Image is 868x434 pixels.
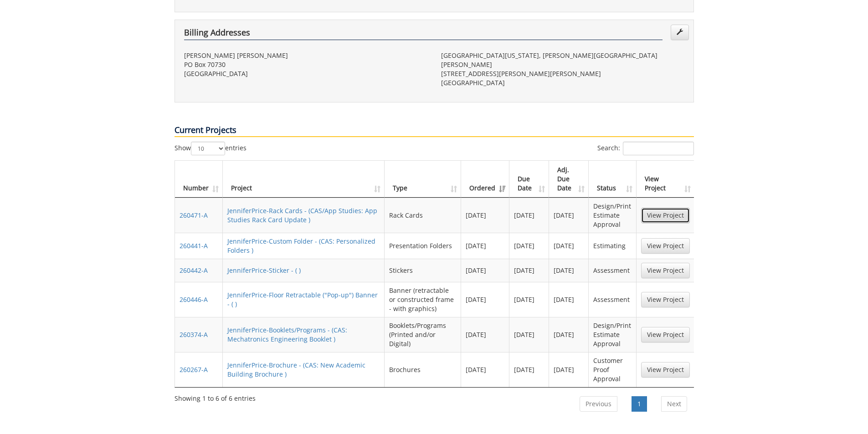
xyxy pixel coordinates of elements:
[180,330,208,339] a: 260374-A
[461,317,509,352] td: [DATE]
[180,295,208,304] a: 260446-A
[175,161,223,198] th: Number: activate to sort column ascending
[509,198,549,233] td: [DATE]
[580,396,617,412] a: Previous
[227,266,301,275] a: JenniferPrice-Sticker - ( )
[385,161,461,198] th: Type: activate to sort column ascending
[597,142,694,155] label: Search:
[509,282,549,317] td: [DATE]
[509,259,549,282] td: [DATE]
[184,69,427,78] p: [GEOGRAPHIC_DATA]
[180,365,208,374] a: 260267-A
[509,161,549,198] th: Due Date: activate to sort column ascending
[549,161,589,198] th: Adj. Due Date: activate to sort column ascending
[227,237,375,255] a: JenniferPrice-Custom Folder - (CAS: Personalized Folders )
[175,390,256,403] div: Showing 1 to 6 of 6 entries
[589,317,636,352] td: Design/Print Estimate Approval
[461,198,509,233] td: [DATE]
[549,352,589,387] td: [DATE]
[184,51,427,60] p: [PERSON_NAME] [PERSON_NAME]
[641,238,690,254] a: View Project
[385,317,461,352] td: Booklets/Programs (Printed and/or Digital)
[385,259,461,282] td: Stickers
[632,396,647,412] a: 1
[549,259,589,282] td: [DATE]
[641,263,690,278] a: View Project
[661,396,687,412] a: Next
[191,142,225,155] select: Showentries
[641,292,690,307] a: View Project
[589,233,636,259] td: Estimating
[461,259,509,282] td: [DATE]
[441,51,684,69] p: [GEOGRAPHIC_DATA][US_STATE], [PERSON_NAME][GEOGRAPHIC_DATA][PERSON_NAME]
[637,161,694,198] th: View Project: activate to sort column ascending
[549,233,589,259] td: [DATE]
[589,259,636,282] td: Assessment
[671,25,689,40] a: Edit Addresses
[623,142,694,155] input: Search:
[385,198,461,233] td: Rack Cards
[385,233,461,259] td: Presentation Folders
[180,241,208,250] a: 260441-A
[461,352,509,387] td: [DATE]
[509,317,549,352] td: [DATE]
[385,282,461,317] td: Banner (retractable or constructed frame - with graphics)
[461,161,509,198] th: Ordered: activate to sort column ascending
[461,282,509,317] td: [DATE]
[549,317,589,352] td: [DATE]
[589,282,636,317] td: Assessment
[175,142,247,155] label: Show entries
[589,352,636,387] td: Customer Proof Approval
[509,233,549,259] td: [DATE]
[223,161,385,198] th: Project: activate to sort column ascending
[227,361,365,378] a: JenniferPrice-Brochure - (CAS: New Academic Building Brochure )
[180,211,208,220] a: 260471-A
[227,326,347,343] a: JenniferPrice-Booklets/Programs - (CAS: Mechatronics Engineering Booklet )
[641,327,690,342] a: View Project
[441,69,684,78] p: [STREET_ADDRESS][PERSON_NAME][PERSON_NAME]
[184,60,427,69] p: PO Box 70730
[549,198,589,233] td: [DATE]
[385,352,461,387] td: Brochures
[441,78,684,87] p: [GEOGRAPHIC_DATA]
[227,291,378,308] a: JenniferPrice-Floor Retractable ("Pop-up") Banner - ( )
[180,266,208,275] a: 260442-A
[589,198,636,233] td: Design/Print Estimate Approval
[175,124,694,137] p: Current Projects
[589,161,636,198] th: Status: activate to sort column ascending
[549,282,589,317] td: [DATE]
[227,206,377,224] a: JenniferPrice-Rack Cards - (CAS/App Studies: App Studies Rack Card Update )
[509,352,549,387] td: [DATE]
[641,362,690,378] a: View Project
[461,233,509,259] td: [DATE]
[641,208,690,223] a: View Project
[184,28,663,40] h4: Billing Addresses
